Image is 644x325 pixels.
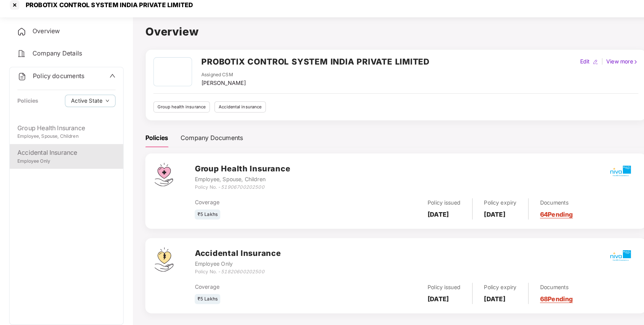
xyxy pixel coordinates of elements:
span: down [103,104,107,108]
div: Documents [528,284,560,292]
span: Overview [32,34,59,41]
div: Company Documents [176,137,238,147]
b: [DATE] [473,296,494,303]
div: Coverage [190,201,335,209]
i: 51820600202500 [216,270,258,276]
div: Documents [528,201,560,209]
img: mbhicl.png [593,244,620,270]
div: Policy issued [418,201,450,209]
div: Accidental insurance [210,106,260,117]
div: Policies [142,137,164,147]
b: [DATE] [418,213,439,221]
img: editIcon [579,65,585,71]
a: 68 Pending [528,296,560,303]
button: Active Statedown [63,100,113,112]
img: svg+xml;base64,PHN2ZyB4bWxucz0iaHR0cDovL3d3dy53My5vcmcvMjAwMC9zdmciIHdpZHRoPSIyNCIgaGVpZ2h0PSIyNC... [17,55,26,64]
img: rightIcon [619,65,624,71]
div: Accidental Insurance [17,152,113,161]
i: 51906700202500 [216,187,258,193]
div: Employee, Spouse, Children [190,179,284,187]
div: ₹5 Lakhs [190,212,215,222]
div: Policy expiry [473,284,505,292]
b: [DATE] [418,296,439,303]
h3: Group Health Insurance [190,166,284,178]
div: PROBOTIX CONTROL SYSTEM INDIA PRIVATE LIMITED [20,8,189,16]
div: | [586,63,591,72]
span: Policy documents [32,77,82,85]
span: up [107,78,113,84]
div: Assigned CSM [197,77,240,84]
h1: Overview [142,30,632,46]
h2: PROBOTIX CONTROL SYSTEM INDIA PRIVATE LIMITED [197,62,420,74]
img: svg+xml;base64,PHN2ZyB4bWxucz0iaHR0cDovL3d3dy53My5vcmcvMjAwMC9zdmciIHdpZHRoPSIyNCIgaGVpZ2h0PSIyNC... [17,34,26,43]
img: svg+xml;base64,PHN2ZyB4bWxucz0iaHR0cDovL3d3dy53My5vcmcvMjAwMC9zdmciIHdpZHRoPSI0OS4zMjEiIGhlaWdodD... [151,249,170,273]
div: Policy No. - [190,187,284,194]
b: [DATE] [473,213,494,221]
div: Employee Only [190,261,275,270]
div: Policy expiry [473,201,505,209]
div: Employee Only [17,161,113,168]
div: ₹5 Lakhs [190,295,215,305]
div: Policies [17,102,37,110]
div: Group health insurance [150,106,205,117]
div: Policy issued [418,284,450,292]
img: svg+xml;base64,PHN2ZyB4bWxucz0iaHR0cDovL3d3dy53My5vcmcvMjAwMC9zdmciIHdpZHRoPSI0Ny43MTQiIGhlaWdodD... [151,166,169,189]
div: Policy No. - [190,270,275,277]
a: 64 Pending [528,213,560,221]
div: Group Health Insurance [17,128,113,137]
h3: Accidental Insurance [190,249,275,261]
span: Active State [69,102,100,110]
div: View more [591,63,625,72]
div: Coverage [190,283,335,292]
span: Company Details [32,55,80,63]
div: Employee, Spouse, Children [17,137,113,144]
img: svg+xml;base64,PHN2ZyB4bWxucz0iaHR0cDovL3d3dy53My5vcmcvMjAwMC9zdmciIHdpZHRoPSIyNCIgaGVpZ2h0PSIyNC... [17,77,26,86]
img: mbhicl.png [593,161,620,188]
div: Edit [565,63,578,72]
div: [PERSON_NAME] [197,84,240,92]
